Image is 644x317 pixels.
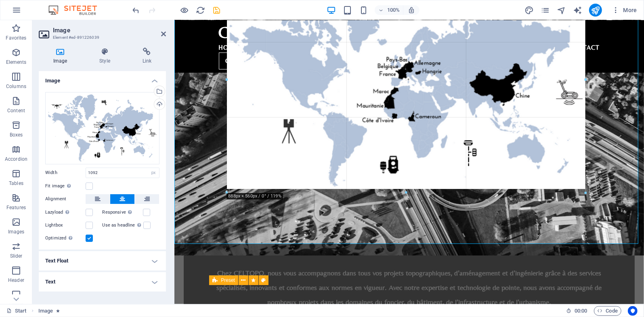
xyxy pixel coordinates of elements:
p: Tables [9,180,23,187]
p: Columns [6,83,26,90]
button: navigator [557,5,566,15]
label: Optimized [45,233,86,243]
label: Use as headline [103,220,143,230]
button: Code [594,306,621,316]
button: undo [131,5,141,15]
p: Slider [10,253,23,259]
i: Publish [591,6,600,15]
label: Width [45,170,86,175]
button: save [212,5,222,15]
i: Pages (Ctrl+Alt+S) [541,6,550,15]
p: Header [8,277,24,283]
div: 888px × 560px / 0° / 119% [227,193,283,199]
h4: Image [39,48,85,65]
span: Preset [221,278,235,283]
h4: Text Float [39,251,166,271]
button: reload [196,5,206,15]
button: pages [541,5,550,15]
div: Capture-Hjd8EWdz-ZlIKqPyu_Rj8g.PNG [45,92,159,164]
span: More [612,6,637,14]
img: Editor Logo [46,5,107,15]
p: Accordion [5,156,27,162]
button: Usercentrics [628,306,638,316]
h4: Style [85,48,128,65]
i: AI Writer [573,6,582,15]
span: 00 00 [575,306,587,316]
i: Navigator [557,6,566,15]
p: Content [7,107,25,114]
label: Responsive [103,208,143,217]
p: Boxes [10,132,23,138]
h3: Element #ed-891226039 [53,34,150,41]
button: text_generator [573,5,583,15]
nav: breadcrumb [38,306,60,316]
button: 100% [375,5,403,15]
button: design [524,5,534,15]
p: Features [6,204,26,211]
label: Fit image [45,181,86,191]
i: Undo: Change image (Ctrl+Z) [132,6,141,15]
h4: Text [39,272,166,292]
i: Save (Ctrl+S) [212,6,222,15]
h4: Link [128,48,166,65]
h6: 100% [387,5,400,15]
h6: Session time [566,306,587,316]
p: Elements [6,59,27,65]
span: Code [598,306,618,316]
h4: Image [39,71,166,86]
span: Click to select. Double-click to edit [38,306,53,316]
i: On resize automatically adjust zoom level to fit chosen device. [408,6,415,14]
i: Design (Ctrl+Alt+Y) [524,6,534,15]
i: Element contains an animation [56,309,60,313]
label: Lightbox [45,220,86,230]
label: Alignment [45,194,86,204]
span: : [580,308,581,314]
button: More [608,4,640,17]
h2: Image [53,27,166,34]
button: publish [589,4,602,17]
a: Click to cancel selection. Double-click to open Pages [6,306,27,316]
label: Lazyload [45,208,86,217]
p: Favorites [6,35,26,41]
p: Images [8,229,25,235]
